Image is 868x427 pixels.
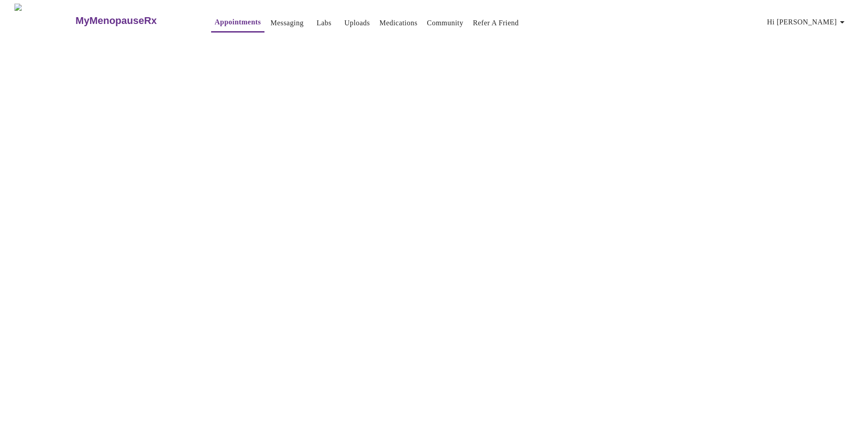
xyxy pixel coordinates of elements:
button: Messaging [267,14,307,32]
button: Uploads [341,14,374,32]
a: MyMenopauseRx [75,5,193,37]
button: Hi [PERSON_NAME] [764,13,851,31]
button: Community [423,14,467,32]
button: Labs [310,14,339,32]
button: Appointments [211,13,264,33]
img: MyMenopauseRx Logo [14,4,75,38]
h3: MyMenopauseRx [75,15,157,27]
button: Medications [376,14,421,32]
button: Refer a Friend [469,14,523,32]
a: Refer a Friend [473,17,519,29]
a: Messaging [270,17,303,29]
span: Hi [PERSON_NAME] [767,16,848,28]
a: Medications [379,17,417,29]
a: Labs [316,17,331,29]
a: Uploads [344,17,370,29]
a: Appointments [215,16,261,28]
a: Community [427,17,463,29]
